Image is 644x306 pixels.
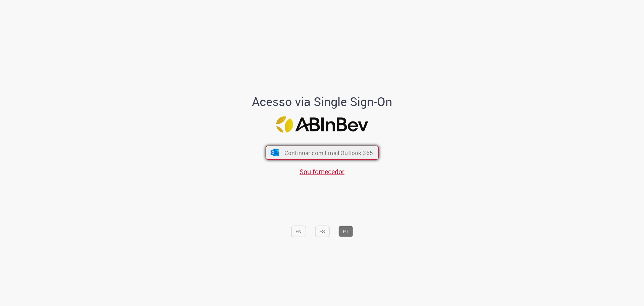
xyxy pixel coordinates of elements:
button: EN [291,226,306,237]
img: Logo ABInBev [276,116,368,133]
a: Sou fornecedor [300,167,344,176]
span: Continuar com Email Outlook 365 [284,149,373,157]
button: PT [338,226,353,237]
button: ES [315,226,329,237]
h1: Acesso via Single Sign-On [229,95,415,108]
button: ícone Azure/Microsoft 360 Continuar com Email Outlook 365 [266,146,379,160]
img: ícone Azure/Microsoft 360 [270,149,280,156]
